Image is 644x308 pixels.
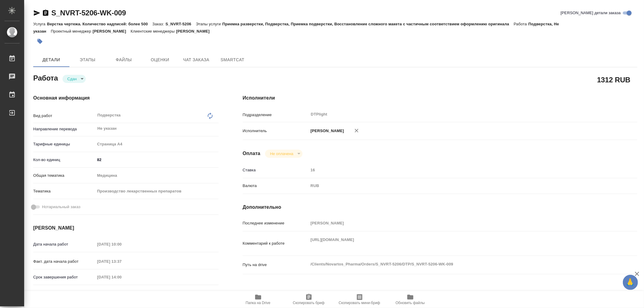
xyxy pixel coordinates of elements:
[73,56,102,64] span: Этапы
[37,56,66,64] span: Детали
[42,9,49,17] button: Скопировать ссылку
[152,22,165,26] p: Заказ:
[243,150,261,157] h4: Оплата
[246,301,271,305] span: Папка на Drive
[33,35,46,48] button: Добавить тэг
[182,56,211,64] span: Чат заказа
[561,10,621,16] span: [PERSON_NAME] детали заказа
[284,291,334,308] button: Скопировать бриф
[33,224,219,232] h4: [PERSON_NAME]
[33,274,95,280] p: Срок завершения работ
[131,29,176,33] p: Клиентские менеджеры
[625,276,636,289] span: 🙏
[243,262,309,268] p: Путь на drive
[243,128,309,134] p: Исполнитель
[33,259,95,265] p: Факт. дата начала работ
[222,22,514,26] p: Приемка разверстки, Подверстка, Приемка подверстки, Восстановление сложного макета с частичным со...
[95,155,219,164] input: ✎ Введи что-нибудь
[243,240,309,246] p: Комментарий к работе
[95,139,219,149] div: Страница А4
[233,291,284,308] button: Папка на Drive
[95,186,219,196] div: Производство лекарственных препаратов
[93,29,131,33] p: [PERSON_NAME]
[268,151,295,156] button: Не оплачена
[334,291,385,308] button: Скопировать мини-бриф
[218,56,247,64] span: SmartCat
[95,273,148,281] input: Пустое поле
[33,126,95,132] p: Направление перевода
[350,124,363,137] button: Удалить исполнителя
[243,94,637,102] h4: Исполнители
[309,128,344,134] p: [PERSON_NAME]
[385,291,436,308] button: Обновить файлы
[33,94,219,102] h4: Основная информация
[309,259,604,269] textarea: /Clients/Novartos_Pharma/Orders/S_NVRT-5206/DTP/S_NVRT-5206-WK-009
[51,29,92,33] p: Проектный менеджер
[33,113,95,119] p: Вид работ
[95,257,148,266] input: Пустое поле
[265,150,302,158] div: Сдан
[146,56,175,64] span: Оценки
[66,76,78,81] button: Сдан
[309,235,604,251] textarea: [URL][DOMAIN_NAME]
[109,56,138,64] span: Файлы
[309,181,604,191] div: RUB
[95,170,219,181] div: Медицина
[309,166,604,174] input: Пустое поле
[623,275,638,290] button: 🙏
[33,72,58,83] h2: Работа
[62,75,86,83] div: Сдан
[243,204,637,211] h4: Дополнительно
[293,301,325,305] span: Скопировать бриф
[33,241,95,247] p: Дата начала работ
[33,22,47,26] p: Услуга
[176,29,214,33] p: [PERSON_NAME]
[95,240,148,249] input: Пустое поле
[243,183,309,189] p: Валюта
[47,22,152,26] p: Верстка чертежа. Количество надписей: более 500
[42,204,80,210] span: Нотариальный заказ
[33,9,40,17] button: Скопировать ссылку для ЯМессенджера
[165,22,196,26] p: S_NVRT-5206
[33,141,95,147] p: Тарифные единицы
[514,22,528,26] p: Работа
[243,167,309,173] p: Ставка
[243,220,309,226] p: Последнее изменение
[33,173,95,179] p: Общая тематика
[309,219,604,227] input: Пустое поле
[597,75,630,85] h2: 1312 RUB
[339,301,380,305] span: Скопировать мини-бриф
[196,22,223,26] p: Этапы услуги
[243,112,309,118] p: Подразделение
[33,188,95,194] p: Тематика
[33,157,95,163] p: Кол-во единиц
[396,301,425,305] span: Обновить файлы
[51,9,126,17] a: S_NVRT-5206-WK-009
